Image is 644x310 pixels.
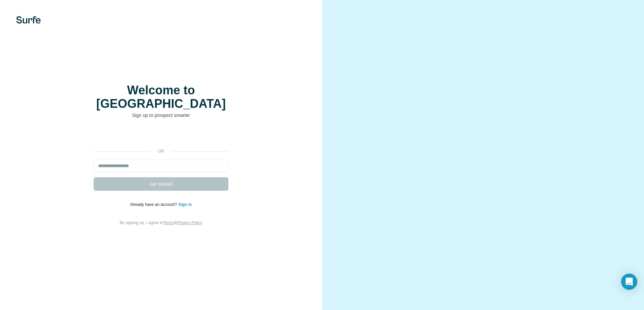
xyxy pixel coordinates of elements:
[150,148,172,154] p: or
[178,202,192,207] a: Sign in
[16,16,41,24] img: Surfe's logo
[130,202,179,207] span: Already have an account?
[90,129,232,144] iframe: Sign in with Google Button
[94,112,228,119] p: Sign up to prospect smarter
[120,220,202,225] span: By signing up, I agree to &
[506,7,637,76] iframe: Sign in with Google Dialog
[94,84,228,111] h1: Welcome to [GEOGRAPHIC_DATA]
[163,220,174,225] a: Terms
[177,220,202,225] a: Privacy Policy
[621,274,637,290] div: Open Intercom Messenger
